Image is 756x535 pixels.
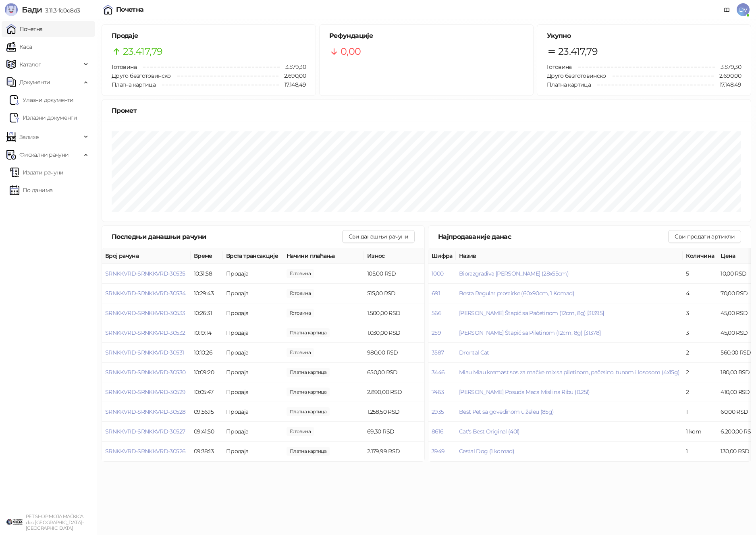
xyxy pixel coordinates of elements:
[364,422,424,442] td: 69,30 RSD
[683,442,717,461] td: 1
[10,110,77,126] a: Излазни документи
[683,402,717,422] td: 1
[329,31,523,41] h5: Рефундације
[341,44,361,59] span: 0,00
[191,442,223,461] td: 09:38:13
[459,349,489,356] span: Drontal Cat
[19,74,50,90] span: Документи
[364,343,424,363] td: 980,00 RSD
[432,428,443,435] button: 8616
[737,3,750,16] span: DV
[223,284,283,303] td: Продаја
[683,284,717,303] td: 4
[223,303,283,323] td: Продаја
[287,289,314,298] span: 1.050,00
[42,7,80,14] span: 3.11.3-fd0d8d3
[287,309,314,317] span: 1.500,00
[432,349,444,356] button: 3587
[459,408,554,415] button: Best Pet sa govedinom u želeu (85g)
[456,248,683,264] th: Назив
[223,382,283,402] td: Продаја
[438,232,668,242] div: Најпродаваније данас
[547,72,606,79] span: Друго безготовинско
[459,309,604,317] span: [PERSON_NAME] Štapić sa Pačetinom (12cm, 8g) [31395]
[6,21,43,37] a: Почетна
[459,388,590,396] button: [PERSON_NAME] Posuda Maca Misli na Ribu (0.25l)
[287,447,330,456] span: 2.179,99
[714,80,741,89] span: 17.148,49
[223,264,283,284] td: Продаја
[116,6,144,13] div: Почетна
[459,428,520,435] button: Cat's Best Original (40l)
[112,106,741,116] div: Промет
[459,290,574,297] span: Besta Regular prostirke (60x90cm, 1 Komad)
[364,264,424,284] td: 105,00 RSD
[287,269,314,278] span: 105,00
[191,343,223,363] td: 10:10:26
[191,422,223,442] td: 09:41:50
[459,270,569,277] span: Biorazgradiva [PERSON_NAME] (28x55cm)
[105,349,184,356] button: SRNKKVRD-SRNKKVRD-30531
[105,428,185,435] button: SRNKKVRD-SRNKKVRD-30527
[432,369,444,376] button: 3446
[102,248,191,264] th: Број рачуна
[191,303,223,323] td: 10:26:31
[10,164,64,180] a: Издати рачуни
[558,44,598,59] span: 23.417,79
[112,72,171,79] span: Друго безготовинско
[6,514,23,530] img: 64x64-companyLogo-9f44b8df-f022-41eb-b7d6-300ad218de09.png
[547,31,741,41] h5: Укупно
[364,284,424,303] td: 515,00 RSD
[432,270,443,277] button: 1000
[191,402,223,422] td: 09:56:15
[459,369,680,376] button: Miau Miau kremast sos za mačke mix sa piletinom, pačetino, tunom i lososom (4x15g)
[287,407,330,416] span: 1.258,50
[223,323,283,343] td: Продаја
[223,343,283,363] td: Продаја
[364,363,424,382] td: 650,00 RSD
[112,31,306,41] h5: Продаје
[287,348,314,357] span: 980,00
[105,290,185,297] span: SRNKKVRD-SRNKKVRD-30534
[432,329,441,336] button: 259
[6,39,32,55] a: Каса
[683,363,717,382] td: 2
[105,448,185,455] button: SRNKKVRD-SRNKKVRD-30526
[432,448,444,455] button: 3949
[191,323,223,343] td: 10:19:14
[191,363,223,382] td: 10:09:20
[105,270,185,277] button: SRNKKVRD-SRNKKVRD-30535
[112,63,137,71] span: Готовина
[278,71,306,80] span: 2.690,00
[287,388,330,396] span: 2.890,00
[432,408,444,415] button: 2935
[105,309,185,317] span: SRNKKVRD-SRNKKVRD-30533
[287,328,330,337] span: 1.030,00
[432,309,441,317] button: 566
[342,230,415,243] button: Сви данашњи рачуни
[105,369,185,376] button: SRNKKVRD-SRNKKVRD-30530
[721,3,733,16] a: Документација
[683,343,717,363] td: 2
[10,92,74,108] a: Ulazni dokumentiУлазни документи
[223,422,283,442] td: Продаја
[280,62,306,71] span: 3.579,30
[683,382,717,402] td: 2
[459,329,601,336] button: [PERSON_NAME] Štapić sa Piletinom (12cm, 8g) [31378]
[459,448,514,455] button: Cestal Dog (1 komad)
[287,368,330,377] span: 650,00
[428,248,456,264] th: Шифра
[364,248,424,264] th: Износ
[105,329,185,336] button: SRNKKVRD-SRNKKVRD-30532
[191,248,223,264] th: Време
